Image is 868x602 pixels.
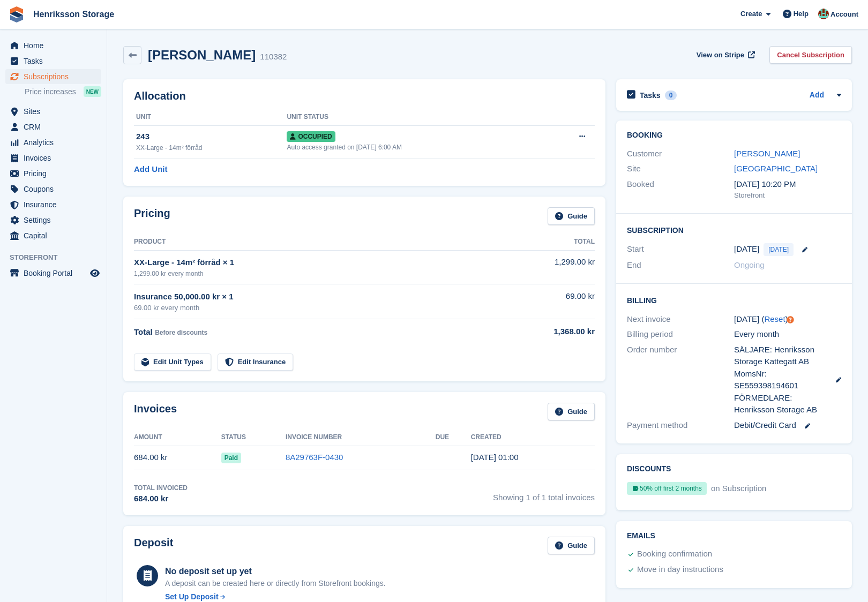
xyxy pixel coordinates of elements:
[10,252,107,263] span: Storefront
[697,50,744,61] span: View on Stripe
[25,86,101,97] a: Price increases NEW
[24,119,88,134] span: CRM
[734,164,818,173] a: [GEOGRAPHIC_DATA]
[136,143,287,153] div: XX-Large - 14m² förråd
[9,6,25,22] img: stora-icon-8386f47178a22dfd0bd8f6a31ec36ba5ce8667c1dd55bd0f319d3a0aa187defe.svg
[734,328,841,341] div: Every month
[5,166,101,181] a: menu
[665,91,677,100] div: 0
[500,234,595,251] th: Total
[84,86,101,97] div: NEW
[637,563,723,576] div: Move in day instructions
[286,429,436,446] th: Invoice Number
[134,109,287,126] th: Unit
[148,48,256,62] h2: [PERSON_NAME]
[734,243,759,255] time: 2025-10-04 23:00:00 UTC
[627,313,734,326] div: Next invoice
[134,493,188,505] div: 684.00 kr
[692,46,757,64] a: View on Stripe
[5,213,101,228] a: menu
[221,429,286,446] th: Status
[24,135,88,150] span: Analytics
[471,453,519,462] time: 2025-10-04 23:00:42 UTC
[134,537,173,554] h2: Deposit
[627,344,734,416] div: Order number
[734,419,841,432] div: Debit/Credit Card
[627,295,841,305] h2: Billing
[5,182,101,197] a: menu
[134,483,188,493] div: Total Invoiced
[5,54,101,69] a: menu
[740,9,762,19] span: Create
[548,403,595,420] a: Guide
[5,135,101,150] a: menu
[134,291,500,303] div: Insurance 50,000.00 kr × 1
[548,207,595,225] a: Guide
[165,578,386,589] p: A deposit can be created here or directly from Storefront bookings.
[287,131,335,142] span: Occupied
[471,429,595,446] th: Created
[627,178,734,201] div: Booked
[548,537,595,554] a: Guide
[5,150,101,165] a: menu
[627,243,734,256] div: Start
[785,315,795,325] div: Tooltip anchor
[500,326,595,338] div: 1,368.00 kr
[627,328,734,341] div: Billing period
[627,224,841,235] h2: Subscription
[134,403,177,420] h2: Invoices
[627,482,707,495] div: 50% off first 2 months
[134,207,170,225] h2: Pricing
[734,344,825,416] span: SÄLJARE: Henriksson Storage Kattegatt AB MomsNr: SE559398194601 FÖRMEDLARE: Henriksson Storage AB
[24,54,88,69] span: Tasks
[764,314,785,323] a: Reset
[794,9,809,19] span: Help
[24,150,88,165] span: Invoices
[818,9,829,19] img: Isak Martinelle
[627,419,734,432] div: Payment method
[25,87,76,97] span: Price increases
[627,148,734,160] div: Customer
[155,329,207,336] span: Before discounts
[287,142,544,152] div: Auto access granted on [DATE] 6:00 AM
[493,483,595,505] span: Showing 1 of 1 total invoices
[24,228,88,243] span: Capital
[24,182,88,197] span: Coupons
[24,213,88,228] span: Settings
[500,284,595,319] td: 69.00 kr
[134,90,595,102] h2: Allocation
[5,266,101,281] a: menu
[810,89,824,102] a: Add
[134,303,500,313] div: 69.00 kr every month
[500,250,595,284] td: 1,299.00 kr
[165,565,386,578] div: No deposit set up yet
[221,453,241,463] span: Paid
[734,313,841,326] div: [DATE] ( )
[734,149,800,158] a: [PERSON_NAME]
[24,197,88,212] span: Insurance
[709,484,766,493] span: on Subscription
[24,38,88,53] span: Home
[734,190,841,201] div: Storefront
[260,51,287,63] div: 110382
[218,353,294,371] a: Edit Insurance
[286,453,343,462] a: 8A29763F-0430
[830,9,858,20] span: Account
[627,465,841,473] h2: Discounts
[627,532,841,540] h2: Emails
[29,5,118,23] a: Henriksson Storage
[134,327,153,336] span: Total
[5,119,101,134] a: menu
[627,131,841,140] h2: Booking
[24,266,88,281] span: Booking Portal
[24,69,88,84] span: Subscriptions
[5,228,101,243] a: menu
[5,197,101,212] a: menu
[24,166,88,181] span: Pricing
[769,46,852,64] a: Cancel Subscription
[287,109,544,126] th: Unit Status
[134,269,500,279] div: 1,299.00 kr every month
[136,131,287,143] div: 243
[24,104,88,119] span: Sites
[134,429,221,446] th: Amount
